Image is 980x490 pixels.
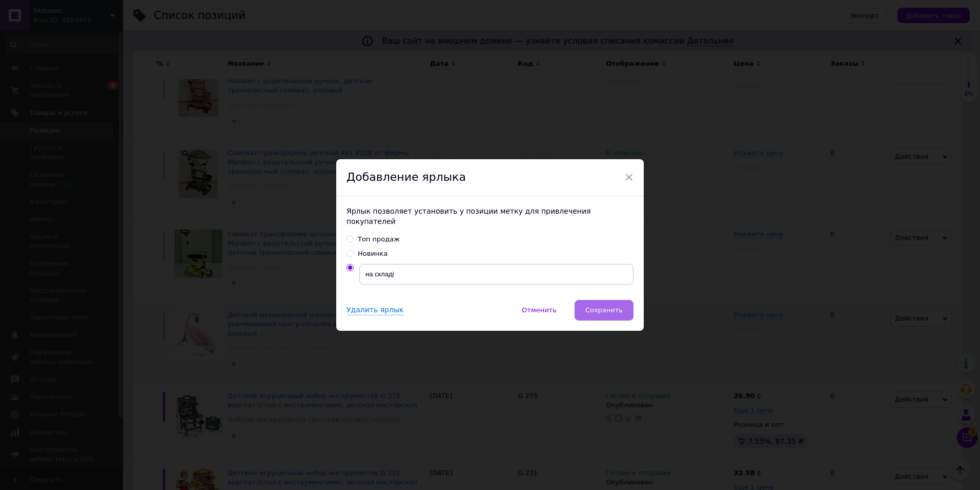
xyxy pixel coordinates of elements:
div: Добавление ярлыка [336,159,644,196]
span: Отменить [522,306,557,314]
div: Ярлык позволяет установить у позиции метку для привлечения покупателей [346,206,634,227]
div: Удалить ярлык [346,305,403,316]
div: Новинка [358,249,387,258]
input: Свой ярлык до 20 символов [359,264,634,285]
div: Топ продаж [358,235,400,244]
span: × [624,168,634,186]
span: Сохранить [585,306,623,314]
button: Отменить [511,300,567,321]
button: Сохранить [575,300,634,321]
